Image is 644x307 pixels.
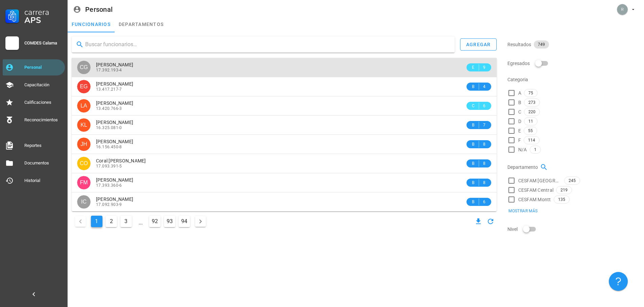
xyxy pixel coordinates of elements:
span: [PERSON_NAME] [96,177,133,183]
span: [PERSON_NAME] [96,139,133,144]
div: Categoria [507,71,640,88]
span: JH [80,137,87,151]
span: Coral [PERSON_NAME] [96,158,146,163]
span: CESFAM Central [518,187,554,193]
span: 16.156.450-8 [96,145,122,149]
span: CESFAM Montt [518,196,551,203]
div: avatar [77,157,91,170]
div: avatar [77,137,91,151]
span: B [471,179,476,186]
button: Ir a la página 93 [164,216,175,227]
a: Reportes [3,137,65,154]
div: Reconocimientos [24,117,62,123]
div: Capacitación [24,82,62,88]
span: 9 [482,64,487,71]
a: Calificaciones [3,94,65,111]
a: departamentos [115,16,168,32]
span: [PERSON_NAME] [96,81,133,87]
div: avatar [77,195,91,209]
div: avatar [77,61,91,74]
span: B [518,99,521,106]
div: Historial [24,178,62,183]
span: 17.092.903-9 [96,202,122,207]
span: 1 [534,146,536,153]
input: Buscar funcionarios… [85,39,449,50]
div: avatar [77,99,91,113]
span: 114 [528,136,535,144]
span: IC [81,195,87,209]
div: Personal [24,65,62,70]
span: 13.420.766-3 [96,106,122,111]
a: Capacitación [3,77,65,93]
div: avatar [77,118,91,132]
span: 6 [482,102,487,109]
span: 8 [482,179,487,186]
span: LA [80,99,87,113]
span: 17.093.391-5 [96,164,122,168]
span: 13.417.217-7 [96,87,122,92]
div: Carrera [24,8,62,16]
span: 8 [482,160,487,167]
a: Reconocimientos [3,112,65,128]
span: 4 [482,83,487,90]
a: Documentos [3,155,65,171]
button: Página siguiente [195,216,206,227]
div: Calificaciones [24,100,62,105]
span: 7 [482,122,487,128]
span: 11 [528,118,533,125]
button: Mostrar más [504,206,542,216]
span: 17.392.193-4 [96,68,122,72]
div: avatar [77,176,91,189]
button: agregar [460,38,497,51]
div: avatar [77,80,91,93]
span: E [471,64,476,71]
div: agregar [466,42,491,47]
span: N/A [518,146,527,153]
div: Personal [85,6,113,13]
span: KL [80,118,87,132]
span: [PERSON_NAME] [96,196,133,202]
button: Ir a la página 2 [105,216,117,227]
span: B [471,122,476,128]
div: Resultados [507,36,640,53]
div: Egresados [507,55,640,71]
span: [PERSON_NAME] [96,100,133,106]
span: C [471,102,476,109]
nav: Navegación de paginación [72,214,209,229]
button: Ir a la página 94 [178,216,190,227]
span: EG [80,80,88,93]
span: B [471,141,476,148]
span: 17.393.360-6 [96,183,122,188]
div: avatar [617,4,628,15]
span: C [518,109,521,115]
span: 6 [482,198,487,205]
div: Documentos [24,160,62,166]
span: E [518,127,521,134]
span: 273 [528,99,535,106]
div: COMDES Calama [24,40,62,46]
span: 55 [528,127,533,134]
span: Mostrar más [508,209,538,213]
span: F [518,137,521,144]
span: FM [80,176,88,189]
span: D [518,118,521,125]
a: funcionarios [68,16,115,32]
span: 8 [482,141,487,148]
span: 219 [560,186,568,194]
span: A [518,90,521,96]
div: Reportes [24,143,62,148]
span: 16.325.081-0 [96,125,122,130]
a: Personal [3,59,65,75]
span: 135 [558,196,565,203]
button: Ir a la página 3 [120,216,132,227]
span: CESFAM [GEOGRAPHIC_DATA] [518,177,562,184]
span: [PERSON_NAME] [96,120,133,125]
div: Departamento [507,159,640,175]
span: B [471,83,476,90]
span: 245 [569,177,576,184]
span: 749 [538,40,545,49]
button: Ir a la página 92 [149,216,161,227]
button: Página actual, página 1 [91,216,102,227]
span: [PERSON_NAME] [96,62,133,67]
span: 75 [528,89,533,97]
